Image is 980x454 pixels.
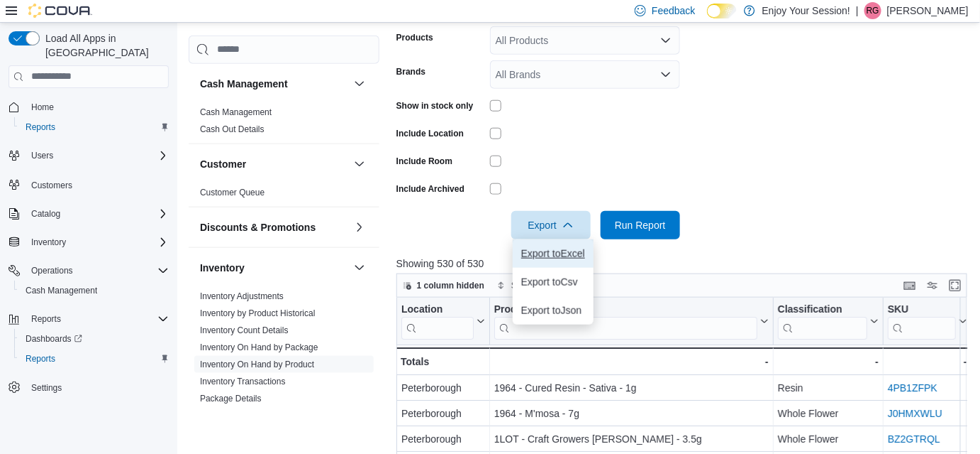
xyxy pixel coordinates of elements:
button: Customer [351,156,368,173]
span: Export to Excel [521,248,585,259]
span: Home [31,102,54,113]
span: Export to Csv [521,276,585,288]
a: Customer Queue [200,188,265,198]
div: Ryan Grieger [864,2,881,19]
button: Reports [3,309,174,329]
a: Inventory Transactions [200,377,286,387]
button: Export [511,211,591,239]
span: Reports [26,121,55,133]
a: Cash Management [20,282,103,299]
div: Peterborough [401,405,485,422]
span: Package Details [200,393,262,404]
div: Cash Management [189,104,379,144]
span: Feedback [652,4,695,18]
p: [PERSON_NAME] [887,2,969,19]
a: 4PB1ZFPK [888,382,937,394]
div: Peterborough [401,431,485,448]
div: Product [494,303,757,317]
button: Reports [14,349,174,369]
button: Product [494,303,769,340]
button: Inventory [3,232,174,252]
span: Dashboards [20,330,169,347]
span: Customer Queue [200,187,265,198]
p: Showing 530 of 530 [396,256,973,271]
div: - [888,353,967,370]
button: Export toJson [513,296,594,325]
label: Products [396,32,433,43]
span: Export to Json [521,305,585,316]
label: Include Archived [396,183,464,195]
a: Reports [20,119,61,136]
div: 1LOT - Craft Growers [PERSON_NAME] - 3.5g [494,431,769,448]
a: Cash Management [200,107,272,117]
h3: Discounts & Promotions [200,220,316,234]
span: Inventory by Product Historical [200,308,316,319]
button: Discounts & Promotions [200,220,348,234]
span: Inventory [26,234,169,251]
button: Users [26,147,59,164]
a: Inventory On Hand by Product [200,360,314,369]
a: Settings [26,379,67,396]
div: Resin [778,379,879,396]
span: 1 column hidden [417,280,484,291]
label: Brands [396,66,425,77]
button: Location [401,303,485,340]
h3: Inventory [200,261,245,275]
button: Inventory [26,234,72,251]
input: Dark Mode [707,4,737,18]
a: Inventory On Hand by Package [200,342,318,352]
button: Enter fullscreen [947,277,964,294]
button: Cash Management [351,75,368,92]
span: Customers [31,180,72,191]
button: Inventory [351,259,368,276]
button: Operations [3,261,174,281]
span: Reports [20,119,169,136]
button: SKU [888,303,967,340]
p: | [856,2,859,19]
span: Reports [31,313,61,325]
span: Catalog [26,205,169,222]
button: Customers [3,174,174,195]
span: Users [26,147,169,164]
img: Cova [28,4,92,18]
div: SKU URL [888,303,956,340]
div: Whole Flower [778,431,879,448]
a: Home [26,99,60,116]
button: Open list of options [660,35,672,46]
span: RG [867,2,879,19]
span: Users [31,150,53,161]
span: Cash Management [20,282,169,299]
a: Customers [26,177,78,194]
div: Customer [189,184,379,207]
span: Run Report [615,218,666,232]
button: Users [3,146,174,166]
label: Include Location [396,128,464,139]
button: Cash Management [200,77,348,91]
a: Dashboards [20,330,88,347]
span: Inventory [31,237,66,248]
span: Inventory On Hand by Product [200,359,314,370]
div: - [778,353,879,370]
span: Operations [31,265,73,276]
span: Load All Apps in [GEOGRAPHIC_DATA] [40,31,169,60]
div: SKU [888,303,956,317]
button: Settings [3,377,174,398]
span: Cash Management [200,107,272,118]
a: Dashboards [14,329,174,349]
a: J0HMXWLU [888,408,942,419]
div: Classification [778,303,867,340]
label: Include Room [396,156,452,167]
button: Reports [14,117,174,137]
p: Enjoy Your Session! [762,2,851,19]
div: Location [401,303,474,317]
button: Open list of options [660,69,672,80]
span: Inventory Adjustments [200,291,284,302]
button: Reports [26,310,67,328]
span: Reports [20,350,169,367]
span: Operations [26,262,169,279]
div: Totals [401,353,485,370]
button: Export toCsv [513,268,594,296]
button: Catalog [3,204,174,224]
div: Whole Flower [778,405,879,422]
button: Export toExcel [513,239,594,268]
